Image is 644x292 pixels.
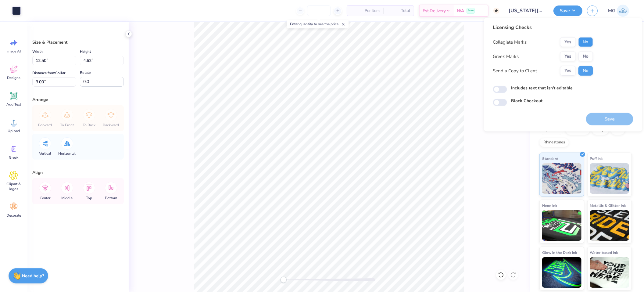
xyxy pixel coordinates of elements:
[560,37,576,47] button: Yes
[401,8,410,14] span: Total
[7,75,20,80] span: Designs
[539,138,569,147] div: Rhinestones
[553,5,582,16] button: Save
[542,155,558,162] span: Standard
[423,8,446,14] span: Est. Delivery
[560,52,576,61] button: Yes
[590,210,629,241] img: Metallic & Glitter Ink
[590,249,618,256] span: Water based Ink
[32,69,65,77] label: Distance from Collar
[605,5,632,17] a: MG
[6,213,21,218] span: Decorate
[86,196,92,200] span: Top
[542,202,557,209] span: Neon Ink
[542,249,577,256] span: Glow in the Dark Ink
[62,196,73,200] span: Middle
[511,85,573,91] label: Includes text that isn't editable
[590,202,626,209] span: Metallic & Glitter Ink
[4,182,24,191] span: Clipart & logos
[493,24,593,31] div: Licensing Checks
[578,66,593,76] button: No
[493,53,519,60] div: Greek Marks
[387,8,399,14] span: – –
[281,277,287,283] div: Accessibility label
[32,169,124,176] div: Align
[80,48,91,55] label: Height
[59,151,76,156] span: Horizontal
[40,196,51,200] span: Center
[590,155,603,162] span: Puff Ink
[32,48,43,55] label: Width
[560,66,576,76] button: Yes
[22,273,44,279] strong: Need help?
[493,39,527,46] div: Collegiate Marks
[493,67,537,74] div: Send a Copy to Client
[39,151,51,156] span: Vertical
[590,163,629,194] img: Puff Ink
[542,257,581,288] img: Glow in the Dark Ink
[504,5,549,17] input: Untitled Design
[608,7,615,14] span: MG
[8,128,20,133] span: Upload
[307,5,331,16] input: – –
[287,20,349,28] div: Enter quantity to see the price.
[365,8,380,14] span: Per Item
[578,37,593,47] button: No
[542,210,581,241] img: Neon Ink
[578,52,593,61] button: No
[511,98,543,104] label: Block Checkout
[105,196,117,200] span: Bottom
[351,8,363,14] span: – –
[6,102,21,107] span: Add Text
[468,9,474,13] span: Free
[9,155,19,160] span: Greek
[617,5,629,17] img: Mary Grace
[7,49,21,54] span: Image AI
[542,163,581,194] img: Standard
[590,257,629,288] img: Water based Ink
[32,39,124,45] div: Size & Placement
[32,96,124,103] div: Arrange
[457,8,464,14] span: N/A
[80,69,91,76] label: Rotate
